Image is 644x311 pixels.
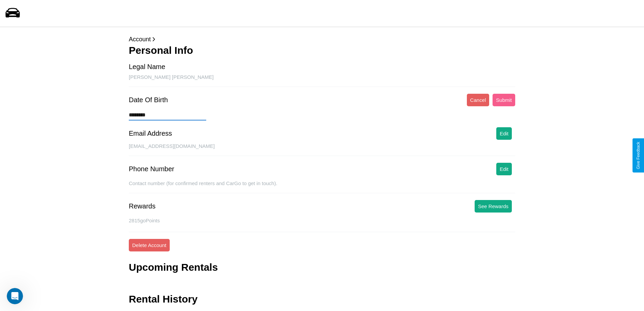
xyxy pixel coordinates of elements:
button: Cancel [467,94,490,106]
div: Give Feedback [636,142,641,169]
button: Edit [496,163,512,175]
div: [EMAIL_ADDRESS][DOMAIN_NAME] [129,143,515,156]
p: Account [129,34,515,45]
button: Submit [493,94,515,106]
div: Email Address [129,130,172,137]
h3: Rental History [129,293,197,305]
div: Date Of Birth [129,96,168,104]
div: [PERSON_NAME] [PERSON_NAME] [129,74,515,87]
p: 2815 goPoints [129,216,515,225]
h3: Personal Info [129,45,515,56]
div: Rewards [129,202,156,210]
button: Delete Account [129,239,170,251]
iframe: Intercom live chat [7,288,23,304]
h3: Upcoming Rentals [129,262,218,273]
button: Edit [496,127,512,140]
div: Phone Number [129,165,174,173]
div: Legal Name [129,63,165,71]
div: Contact number (for confirmed renters and CarGo to get in touch). [129,180,515,193]
button: See Rewards [475,200,512,213]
